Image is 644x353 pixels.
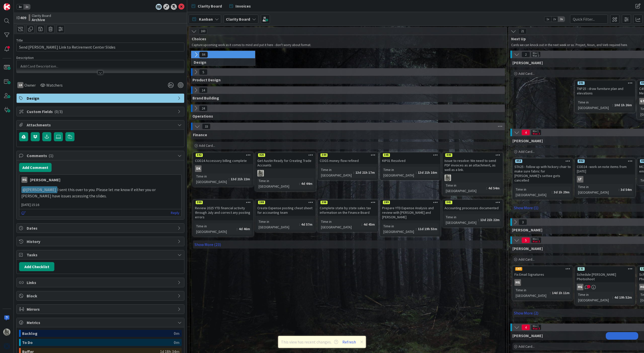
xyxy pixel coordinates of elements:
input: type card name here... [16,43,184,52]
span: Design [27,95,175,101]
a: 344COGS money flow refinedTime in [GEOGRAPHIC_DATA]:13d 21h 17m [318,152,378,180]
span: : [550,290,551,296]
div: Time in [GEOGRAPHIC_DATA] [320,219,361,230]
div: 14d 1h 11m [551,290,571,296]
span: Lisa K. [512,227,542,232]
a: 167Fix Email SignaturesHGTime in [GEOGRAPHIC_DATA]:14d 1h 11m [512,266,573,300]
span: Watchers [46,82,63,88]
div: LT [575,176,635,183]
div: Time in [GEOGRAPHIC_DATA] [382,167,416,178]
span: Add Card... [518,149,535,154]
div: 3d 1h 29m [552,189,571,195]
div: 342COD24 Accessory billing complete [193,153,253,164]
span: 5 [199,69,208,75]
div: Time in [GEOGRAPHIC_DATA] [445,214,478,225]
div: Time in [GEOGRAPHIC_DATA] [514,287,550,298]
div: Complete state by state sales tax information on the Finance Board [318,205,378,216]
div: TNP25 - draw furniture plan and elevations [575,85,635,96]
div: To Do [22,339,174,346]
div: Time in [GEOGRAPHIC_DATA] [257,178,299,189]
div: Min 1 [533,325,539,327]
div: PA [256,170,315,176]
button: Refresh [341,339,358,345]
span: 1 [587,285,590,288]
div: Max 3 [533,327,540,330]
span: Mirrors [27,306,175,312]
div: 4d 46m [237,226,251,232]
div: Time in [GEOGRAPHIC_DATA] [577,99,612,111]
div: 13d 21h 16m [417,170,438,175]
span: 84 [199,52,208,58]
span: : [612,102,613,108]
div: Time in [GEOGRAPHIC_DATA] [382,223,416,234]
a: 341Accounting processes documentedTime in [GEOGRAPHIC_DATA]:13d 21h 22m [442,200,503,227]
div: 402 [578,159,585,163]
input: Quick Filter... [570,15,608,24]
img: PA [445,174,451,181]
div: Issue to resolve: We need to send PDF invoices as an attachment, as well as a link. [443,157,502,173]
div: Time in [GEOGRAPHIC_DATA] [514,187,552,198]
span: Add Card... [518,71,535,76]
span: : [486,185,487,191]
span: 24 [199,105,208,111]
a: 345KIP01 ResolvedTime in [GEOGRAPHIC_DATA]:13d 21h 16m [380,152,440,180]
span: Kanban [199,16,213,22]
div: Prepare YTD Expense Analysis and review with [PERSON_NAME] and [PERSON_NAME] [381,205,440,220]
a: 289Prepare YTD Expense Analysis and review with [PERSON_NAME] and [PERSON_NAME]Time in [GEOGRAPHI... [380,200,440,236]
div: 440 [443,153,502,157]
div: 453 [515,159,522,163]
div: 399 [196,201,203,204]
span: Invoices [235,3,251,9]
div: 440 [445,153,452,157]
div: 3d 54m [619,187,633,192]
span: 2 [521,51,530,57]
div: 425Get Austin Ready for Creating Trade Accounts [256,153,315,168]
span: 1x [17,4,23,9]
img: PA [257,170,264,176]
a: 440Issue to resolve: We need to send PDF invoices as an attachment, as well as a link.PATime in [... [442,152,503,196]
span: : [416,170,417,175]
div: Time in [GEOGRAPHIC_DATA] [577,292,612,303]
span: ID [16,15,26,21]
div: Time in [GEOGRAPHIC_DATA] [577,184,619,195]
div: KIP01 Resolved [381,157,440,164]
span: Clarity Board [198,3,222,9]
div: 289Prepare YTD Expense Analysis and review with [PERSON_NAME] and [PERSON_NAME] [381,200,440,220]
b: Archive [32,18,51,22]
a: 342COD24 Accessory billing completeDKTime in [GEOGRAPHIC_DATA]:13d 21h 22m [193,152,253,187]
div: COD24 Accessory billing complete [193,157,253,164]
div: PA [443,174,502,181]
div: Schedule [PERSON_NAME] Photoshoot [575,271,635,282]
span: ( 1 ) [49,153,53,158]
div: [PERSON_NAME] [30,177,60,183]
div: Min 1 [533,238,539,240]
div: Time in [GEOGRAPHIC_DATA] [195,173,229,185]
span: 4 [521,129,530,135]
div: Min 1 [533,52,539,54]
b: Clarity Board [226,17,250,22]
div: 11d 19h 53m [417,226,438,232]
span: Tasks [27,252,175,258]
div: HG [514,279,521,286]
div: 201 [575,81,635,85]
div: 0m [174,339,179,346]
div: 13d 21h 22m [479,217,501,223]
span: 160 [199,28,207,34]
div: 167 [515,267,522,271]
span: : [353,170,354,175]
span: 3 [518,219,527,225]
span: Design [194,60,249,65]
a: Invoices [226,2,254,11]
label: Title [16,38,23,43]
div: DK [193,165,253,172]
span: Owner [24,82,36,88]
span: : [612,295,613,300]
span: [DATE] 15:16 [19,202,181,207]
span: 21 [518,28,527,34]
div: LT [577,176,583,183]
div: 402COD24 - work on note items from [DATE] [575,159,635,174]
span: Metrics [27,320,175,326]
span: Links [27,279,175,286]
span: Finance [193,132,207,137]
